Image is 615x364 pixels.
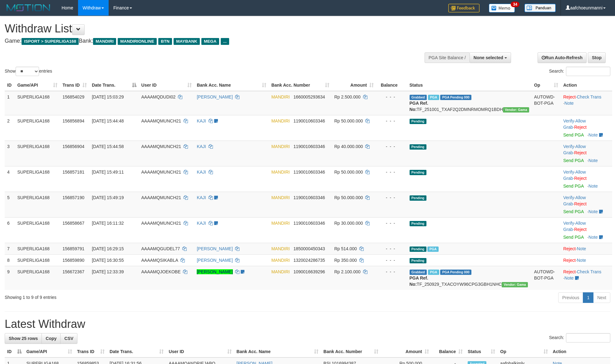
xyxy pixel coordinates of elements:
th: Amount: activate to sort column ascending [381,346,431,357]
button: None selected [470,52,511,63]
a: Allow Grab [563,195,586,206]
span: Pending [410,170,426,175]
span: AAAAMQMUNCH21 [141,118,181,123]
span: Copy [46,336,57,341]
b: PGA Ref. No: [410,101,428,112]
span: 156857181 [62,170,84,175]
td: SUPERLIGA168 [15,266,60,290]
a: Note [577,246,586,251]
td: · [561,243,612,254]
h1: Latest Withdraw [5,318,610,330]
td: AUTOWD-BOT-PGA [532,91,561,115]
span: 156859890 [62,258,84,263]
span: [DATE] 15:44:48 [92,118,124,123]
span: MANDIRI [93,38,116,45]
span: Copy 1320024286735 to clipboard [293,258,325,263]
th: Amount: activate to sort column ascending [332,79,376,91]
td: SUPERLIGA168 [15,192,60,217]
td: · · [561,115,612,141]
span: BTN [158,38,172,45]
a: Show 25 rows [5,333,42,344]
span: AAAAMQJOEKOBE [141,269,181,274]
a: Allow Grab [563,221,586,232]
td: SUPERLIGA168 [15,254,60,266]
span: Pending [410,258,426,263]
td: SUPERLIGA168 [15,91,60,115]
a: KAJI [197,144,206,149]
span: Vendor URL: https://trx31.1velocity.biz [503,107,529,113]
span: AAAAMQMUNCH21 [141,170,181,175]
span: 156854029 [62,94,84,99]
a: [PERSON_NAME] [197,269,233,274]
span: Copy 1660005293634 to clipboard [293,94,325,99]
span: Marked by aafsengchandara [428,270,439,275]
th: Bank Acc. Number: activate to sort column ascending [269,79,332,91]
a: Verify [563,195,574,200]
a: Note [588,235,598,240]
a: Note [577,258,586,263]
td: 2 [5,115,15,141]
span: 156672367 [62,269,84,274]
th: Bank Acc. Name: activate to sort column ascending [234,346,321,357]
td: · [561,254,612,266]
input: Search: [566,67,610,76]
span: [DATE] 16:11:32 [92,221,124,226]
span: Pending [410,119,426,124]
div: - - - [379,143,404,150]
span: MANDIRI [271,195,290,200]
a: Send PGA [563,235,583,240]
a: Copy [42,333,61,344]
th: Bank Acc. Name: activate to sort column ascending [194,79,269,91]
th: Balance [376,79,407,91]
th: Bank Acc. Number: activate to sort column ascending [321,346,381,357]
span: AAAAMQMUNCH21 [141,221,181,226]
span: ISPORT > SUPERLIGA168 [22,38,79,45]
span: MEGA [201,38,219,45]
a: CSV [60,333,77,344]
span: Pending [410,221,426,226]
span: AAAAMQMUNCH21 [141,144,181,149]
td: SUPERLIGA168 [15,166,60,192]
div: Showing 1 to 9 of 9 entries [5,292,252,300]
span: Grabbed [410,270,427,275]
a: Note [564,275,574,280]
td: SUPERLIGA168 [15,115,60,141]
span: Rp 40.000.000 [334,144,363,149]
div: - - - [379,269,404,275]
input: Search: [566,333,610,342]
span: [DATE] 15:49:19 [92,195,124,200]
a: KAJI [197,118,206,123]
td: 8 [5,254,15,266]
span: ... [221,38,229,45]
a: Reject [574,227,587,232]
a: Allow Grab [563,118,586,130]
span: AAAAMQGUDEL77 [141,246,180,251]
span: MANDIRI [271,258,290,263]
a: Stop [588,52,606,63]
th: Op: activate to sort column ascending [532,79,561,91]
span: MANDIRI [271,94,290,99]
a: Allow Grab [563,144,586,155]
span: [DATE] 15:44:58 [92,144,124,149]
span: Pending [410,247,426,252]
a: Verify [563,170,574,175]
td: · · [561,141,612,166]
span: · [563,221,586,232]
b: PGA Ref. No: [410,275,428,287]
a: Next [593,292,610,303]
div: - - - [379,169,404,175]
span: [DATE] 12:33:39 [92,269,124,274]
div: - - - [379,118,404,124]
td: 3 [5,141,15,166]
a: 1 [583,292,593,303]
td: · · [561,217,612,243]
span: Rp 514.000 [334,246,357,251]
th: Date Trans.: activate to sort column descending [89,79,139,91]
img: Button%20Memo.svg [489,4,515,12]
span: MANDIRIONLINE [118,38,157,45]
span: 156857190 [62,195,84,200]
span: Rp 50.000.000 [334,170,363,175]
a: Send PGA [563,209,583,214]
span: · [563,195,586,206]
span: MANDIRI [271,118,290,123]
